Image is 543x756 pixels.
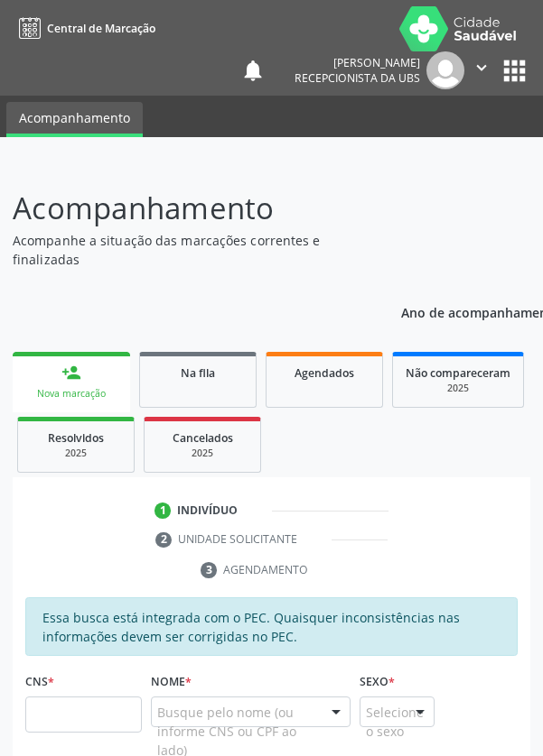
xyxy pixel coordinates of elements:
[177,502,238,519] div: Indivíduo
[426,51,464,89] img: img
[406,382,510,395] div: 2025
[295,365,354,381] span: Agendados
[13,14,155,43] a: Central de Marcação
[472,58,492,78] i: 
[464,51,499,89] button: 
[406,365,510,381] span: Não compareceram
[360,668,395,696] label: Sexo
[25,668,54,696] label: CNS
[499,55,530,87] button: apps
[25,597,518,656] div: Essa busca está integrada com o PEC. Quaisquer inconsistências nas informações devem ser corrigid...
[173,430,233,446] span: Cancelados
[154,502,171,519] div: 1
[25,387,117,401] div: Nova marcação
[240,58,266,83] button: notifications
[151,668,192,696] label: Nome
[13,231,375,269] p: Acompanhe a situação das marcações correntes e finalizadas
[48,430,104,446] span: Resolvidos
[295,70,420,86] span: Recepcionista da UBS
[6,102,143,137] a: Acompanhamento
[295,55,420,70] div: [PERSON_NAME]
[157,447,248,460] div: 2025
[61,363,81,383] div: person_add
[366,703,424,741] span: Selecione o sexo
[13,186,375,231] p: Acompanhamento
[181,365,215,381] span: Na fila
[31,447,121,460] div: 2025
[47,21,155,36] span: Central de Marcação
